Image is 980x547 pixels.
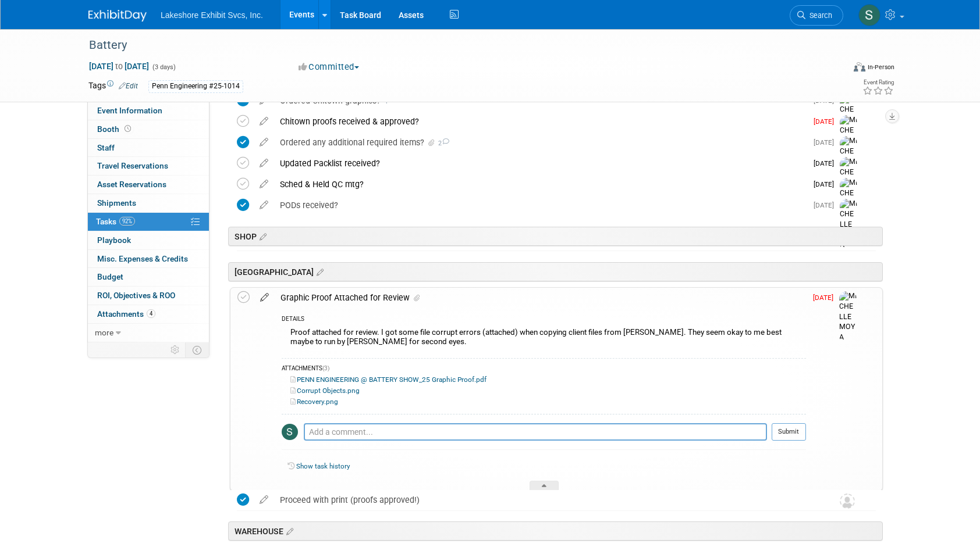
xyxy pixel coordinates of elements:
div: Sched & Held QC mtg? [274,174,807,194]
a: edit [254,158,274,169]
a: ROI, Objectives & ROO [88,287,209,305]
span: Budget [97,272,123,281]
a: PENN ENGINEERING @ BATTERY SHOW_25 Graphic Proof.pdf [290,376,487,384]
span: [DATE] [813,294,839,302]
span: to [113,62,125,71]
div: Proof attached for review. I got some file corrupt errors (attached) when copying client files fr... [282,325,806,352]
img: MICHELLE MOYA [840,136,857,187]
span: (3) [322,365,329,371]
div: WAREHOUSE [228,521,883,541]
div: [GEOGRAPHIC_DATA] [228,262,883,281]
span: Misc. Expenses & Credits [97,254,188,263]
div: Proceed with print (proofs approved!) [274,490,816,510]
div: Penn Engineering #25-1014 [148,80,243,92]
a: edit [254,116,274,127]
a: Attachments4 [88,305,209,323]
div: Chitown proofs received & approved? [274,112,807,131]
a: Staff [88,139,209,157]
a: Budget [88,268,209,286]
span: 4 [147,309,155,318]
a: Tasks92% [88,213,209,231]
span: Tasks [96,217,135,226]
div: PODs received? [274,195,807,215]
a: Show task history [296,462,350,470]
span: [DATE] [DATE] [88,61,150,71]
a: Event Information [88,102,209,120]
td: Toggle Event Tabs [186,342,210,357]
a: Edit [119,82,138,90]
img: Format-Inperson.png [854,62,865,71]
span: Attachments [97,309,155,319]
a: Travel Reservations [88,157,209,175]
img: Stephen Hurn [858,4,880,26]
img: Stephen Hurn [282,424,298,440]
img: MICHELLE MOYA [840,157,857,208]
span: Staff [97,143,115,152]
span: [DATE] [814,201,840,209]
span: more [95,328,113,337]
div: In-Person [867,63,894,71]
a: edit [254,292,275,303]
span: [DATE] [814,159,840,167]
span: Event Information [97,106,162,115]
img: MICHELLE MOYA [839,291,857,342]
a: Edit sections [283,525,293,537]
div: Event Format [775,60,894,78]
span: [DATE] [814,117,840,126]
a: edit [254,495,274,505]
img: ExhibitDay [88,10,147,22]
span: Asset Reservations [97,180,166,189]
a: edit [254,137,274,148]
a: edit [254,179,274,190]
button: Committed [294,61,364,73]
a: Shipments [88,194,209,212]
span: 2 [436,140,449,147]
div: Event Rating [862,80,894,85]
div: SHOP [228,227,883,246]
a: Asset Reservations [88,176,209,194]
a: Search [790,5,843,26]
span: Booth not reserved yet [122,124,133,133]
span: [DATE] [814,180,840,188]
div: Updated Packlist received? [274,153,807,173]
span: 92% [119,217,135,226]
div: Battery [85,35,826,56]
a: Edit sections [257,230,267,242]
span: Lakeshore Exhibit Svcs, Inc. [161,10,263,20]
img: Unassigned [840,494,855,509]
button: Submit [772,423,806,441]
a: Edit sections [314,266,324,277]
span: Shipments [97,198,136,208]
a: Corrupt Objects.png [290,387,360,395]
td: Personalize Event Tab Strip [165,342,186,357]
a: Recovery.png [290,398,338,406]
a: edit [254,200,274,210]
span: Booth [97,124,133,134]
div: Graphic Proof Attached for Review [275,288,806,308]
a: Misc. Expenses & Credits [88,250,209,268]
a: Booth [88,120,209,138]
a: more [88,324,209,342]
span: Search [805,11,832,20]
a: Playbook [88,231,209,249]
div: ATTACHMENTS [282,364,806,374]
div: DETAILS [282,315,806,325]
div: Ordered any additional required items? [274,133,807,152]
img: MICHELLE MOYA [840,115,857,166]
span: Playbook [97,235,131,245]
span: [DATE] [814,138,840,146]
span: Travel Reservations [97,161,168,170]
span: ROI, Objectives & ROO [97,291,175,300]
span: (3 days) [151,63,176,71]
img: MICHELLE MOYA [840,178,857,229]
td: Tags [88,80,138,93]
img: MICHELLE MOYA [840,199,857,250]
